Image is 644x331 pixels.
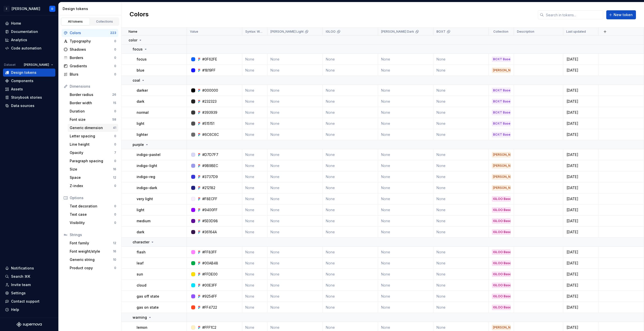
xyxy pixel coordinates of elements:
[267,96,323,107] td: None
[137,99,144,104] p: dark
[62,29,118,37] a: Colors223
[190,30,198,34] p: Value
[3,264,55,272] button: Notifications
[70,195,116,200] div: Options
[202,110,217,115] div: #393939
[563,99,598,104] div: [DATE]
[378,227,433,238] td: None
[563,218,598,224] div: [DATE]
[70,158,114,163] div: Paragraph spacing
[242,171,267,182] td: None
[137,207,144,212] p: light
[242,54,267,65] td: None
[267,269,323,280] td: None
[70,204,114,209] div: Text decoration
[433,160,489,171] td: None
[242,149,267,160] td: None
[323,85,378,96] td: None
[242,247,267,258] td: None
[606,10,636,19] button: New token
[378,129,433,140] td: None
[378,182,433,193] td: None
[3,306,55,314] button: Help
[3,93,55,101] a: Storybook stories
[114,142,116,146] div: 0
[270,30,304,34] p: [PERSON_NAME] Light
[114,47,116,51] div: 0
[68,256,118,264] a: Generic string10
[137,185,157,190] p: indigo-dark
[129,30,137,34] p: Name
[3,44,55,52] a: Code automation
[3,19,55,27] a: Home
[63,6,119,11] div: Design tokens
[492,185,510,190] div: [PERSON_NAME] Base
[323,107,378,118] td: None
[68,140,118,148] a: Line height0
[68,132,118,140] a: Letter spacing0
[11,291,26,296] div: Settings
[492,68,510,73] div: [PERSON_NAME] Base
[137,152,160,157] p: indigo-pastel
[137,261,144,266] p: leaf
[137,174,155,179] p: indigo-reg
[267,182,323,193] td: None
[563,68,598,73] div: [DATE]
[267,107,323,118] td: None
[113,258,116,262] div: 10
[113,249,116,253] div: 16
[323,269,378,280] td: None
[70,220,114,225] div: Visibility
[323,118,378,129] td: None
[323,193,378,204] td: None
[378,171,433,182] td: None
[133,47,143,52] p: focus
[70,175,113,180] div: Space
[433,65,489,76] td: None
[433,258,489,269] td: None
[114,204,116,208] div: 0
[267,65,323,76] td: None
[242,96,267,107] td: None
[378,54,433,65] td: None
[242,215,267,227] td: None
[114,56,116,60] div: 0
[70,265,114,270] div: Product copy
[492,88,510,93] div: BOXT Base
[378,258,433,269] td: None
[242,204,267,215] td: None
[323,160,378,171] td: None
[563,196,598,201] div: [DATE]
[492,250,510,255] div: IGLOO Base
[242,85,267,96] td: None
[242,129,267,140] td: None
[137,196,153,201] p: very light
[378,118,433,129] td: None
[378,96,433,107] td: None
[563,185,598,190] div: [DATE]
[433,129,489,140] td: None
[3,297,55,305] button: Contact support
[202,272,218,277] div: #FFDE00
[381,30,414,34] p: [PERSON_NAME] Dark
[202,261,218,266] div: #00AB48
[70,232,116,237] div: Strings
[563,152,598,157] div: [DATE]
[267,193,323,204] td: None
[11,282,31,287] div: Invite team
[563,110,598,115] div: [DATE]
[114,151,116,155] div: 7
[202,250,217,255] div: #FF83FF
[114,159,116,163] div: 0
[68,182,118,190] a: Z-index0
[242,193,267,204] td: None
[242,160,267,171] td: None
[267,118,323,129] td: None
[492,132,510,137] div: BOXT Base
[68,202,118,210] a: Text decoration0
[378,85,433,96] td: None
[492,196,510,201] div: IGLOO Base
[492,230,510,235] div: IGLOO Base
[492,57,510,62] div: BOXT Base
[323,227,378,238] td: None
